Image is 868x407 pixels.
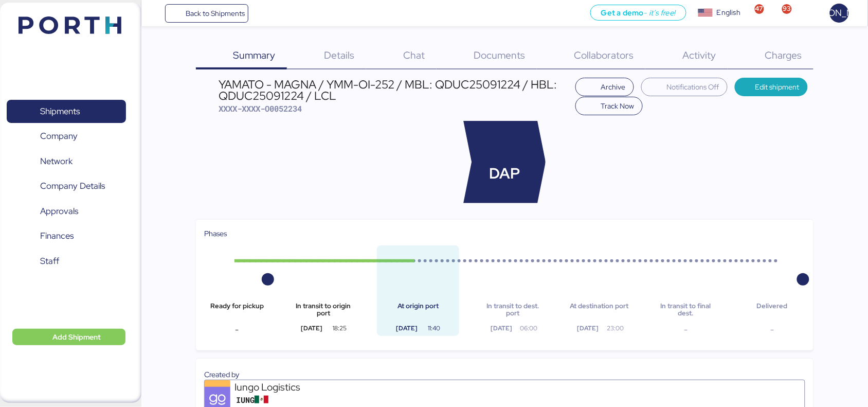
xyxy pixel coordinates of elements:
div: YAMATO - MAGNA / YMM-OI-252 / MBL: QDUC25091224 / HBL: QDUC25091224 / LCL [219,79,570,102]
div: [DATE] [567,324,609,333]
span: Documents [474,48,526,62]
span: Charges [765,48,802,62]
div: At origin port [385,303,451,317]
span: Network [40,154,73,169]
div: - [739,324,805,336]
button: Track Now [575,97,643,115]
div: English [717,7,740,18]
span: Finances [40,228,74,243]
button: Archive [575,78,634,96]
span: Chat [404,48,425,62]
a: Shipments [7,100,126,123]
span: Collaborators [574,48,634,62]
div: Delivered [739,303,805,317]
div: [DATE] [291,324,333,333]
div: Created by [204,369,805,380]
div: [DATE] [385,324,428,333]
button: Edit shipment [735,78,808,96]
div: In transit to dest. port [480,303,546,317]
div: 23:00 [599,324,632,333]
a: Company Details [7,174,126,198]
span: DAP [489,163,520,185]
a: Finances [7,224,126,248]
div: 06:00 [512,324,546,333]
div: 18:25 [323,324,356,333]
div: In transit to final dest. [653,303,719,317]
a: Approvals [7,200,126,223]
a: Company [7,125,126,148]
span: XXXX-XXXX-O0052234 [219,103,302,114]
span: Shipments [40,104,80,119]
a: Network [7,150,126,173]
div: - [204,324,270,336]
span: Company [40,129,78,144]
span: Approvals [40,204,78,219]
span: Summary [233,48,276,62]
span: Add Shipment [52,331,101,343]
button: Menu [148,5,165,22]
span: Activity [683,48,716,62]
span: Archive [601,81,626,93]
span: Company Details [40,179,105,193]
span: Staff [40,254,59,269]
button: Add Shipment [12,329,125,345]
div: Iungo Logistics [234,380,358,394]
div: - [653,324,719,336]
a: Staff [7,250,126,273]
div: 11:40 [418,324,451,333]
span: Edit shipment [755,81,800,93]
span: Notifications Off [667,81,719,93]
div: Phases [204,228,805,239]
button: Notifications Off [641,78,728,96]
div: At destination port [567,303,632,317]
div: Ready for pickup [204,303,270,317]
span: Details [324,48,355,62]
span: Back to Shipments [186,7,245,20]
div: [DATE] [480,324,522,333]
span: Track Now [601,100,635,112]
div: In transit to origin port [291,303,356,317]
a: Back to Shipments [165,4,249,23]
